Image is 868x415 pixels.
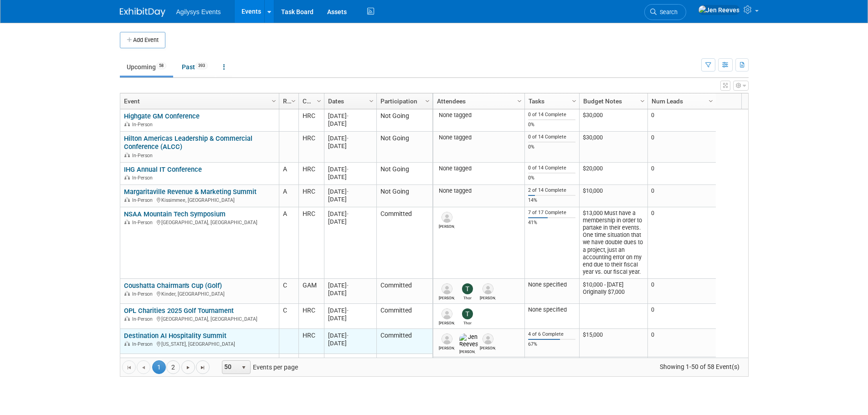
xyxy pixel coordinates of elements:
[124,315,275,323] div: [GEOGRAPHIC_DATA], [GEOGRAPHIC_DATA]
[647,109,716,132] td: 0
[290,97,297,105] span: Column Settings
[570,97,578,105] span: Column Settings
[516,97,523,105] span: Column Settings
[439,223,455,229] div: Lindsey Fundine
[579,207,647,279] td: $13,000 Must have a membership in order to partake in their events. One time situation that we ha...
[240,364,247,371] span: select
[528,165,575,171] div: 0 of 14 Complete
[483,333,493,344] img: Tim Colligan
[328,120,372,128] div: [DATE]
[124,112,200,120] a: Highgate GM Conference
[132,341,155,347] span: In-Person
[270,97,277,105] span: Column Settings
[298,329,324,354] td: HRC
[437,165,521,172] div: None tagged
[347,357,349,364] span: -
[528,306,575,313] div: None specified
[328,282,372,289] div: [DATE]
[185,364,192,371] span: Go to the next page
[422,93,432,107] a: Column Settings
[442,283,452,294] img: Robert Egan
[528,197,575,204] div: 14%
[483,283,493,294] img: David Bain
[376,354,432,376] td: Considering
[195,62,208,69] span: 393
[166,360,180,374] a: 2
[132,197,155,203] span: In-Person
[328,357,372,364] div: [DATE]
[124,210,226,218] a: NSAA Mountain Tech Symposium
[480,294,496,300] div: David Bain
[279,185,298,207] td: A
[124,316,130,321] img: In-Person Event
[196,360,210,374] a: Go to the last page
[328,134,372,142] div: [DATE]
[437,187,521,195] div: None tagged
[657,9,678,15] span: Search
[279,304,298,329] td: C
[651,360,748,373] span: Showing 1-50 of 58 Event(s)
[120,32,165,48] button: Add Event
[315,97,323,105] span: Column Settings
[132,122,155,128] span: In-Person
[140,364,147,371] span: Go to the previous page
[424,97,431,105] span: Column Settings
[328,93,370,109] a: Dates
[528,175,575,181] div: 0%
[124,165,202,174] a: IHG Annual IT Conference
[152,360,166,374] span: 1
[328,165,372,173] div: [DATE]
[652,93,710,109] a: Num Leads
[124,188,257,196] a: Margaritaville Revenue & Marketing Summit
[528,144,575,150] div: 0%
[124,220,130,224] img: In-Person Event
[328,289,372,297] div: [DATE]
[124,291,130,296] img: In-Person Event
[137,360,150,374] a: Go to the previous page
[124,93,273,109] a: Event
[528,112,575,118] div: 0 of 14 Complete
[314,93,324,107] a: Column Settings
[210,360,307,374] span: Events per page
[328,218,372,225] div: [DATE]
[376,207,432,279] td: Committed
[132,220,155,225] span: In-Person
[328,307,372,314] div: [DATE]
[298,132,324,163] td: HRC
[579,185,647,207] td: $10,000
[347,188,349,195] span: -
[368,97,375,105] span: Column Settings
[124,175,130,179] img: In-Person Event
[347,282,349,289] span: -
[376,163,432,185] td: Not Going
[156,62,166,69] span: 58
[647,132,716,163] td: 0
[279,354,298,376] td: A
[328,188,372,195] div: [DATE]
[528,210,575,216] div: 7 of 17 Complete
[698,5,740,15] img: Jen Reeves
[132,291,155,297] span: In-Person
[303,93,318,109] a: Company Region
[328,332,372,339] div: [DATE]
[124,340,275,348] div: [US_STATE], [GEOGRAPHIC_DATA]
[528,122,575,128] div: 0%
[124,357,237,365] a: Theme Park Food Service Conference
[528,187,575,194] div: 2 of 14 Complete
[439,319,455,325] div: Pamela McConnell
[569,93,579,107] a: Column Settings
[328,339,372,347] div: [DATE]
[637,93,647,107] a: Column Settings
[639,97,646,105] span: Column Settings
[120,8,165,17] img: ExhibitDay
[579,109,647,132] td: $30,000
[480,344,496,350] div: Tim Colligan
[124,218,275,226] div: [GEOGRAPHIC_DATA], [GEOGRAPHIC_DATA]
[125,364,133,371] span: Go to the first page
[222,361,238,374] span: 50
[579,329,647,357] td: $15,000
[176,8,221,15] span: Agilysys Events
[437,93,519,109] a: Attendees
[298,109,324,132] td: HRC
[279,163,298,185] td: A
